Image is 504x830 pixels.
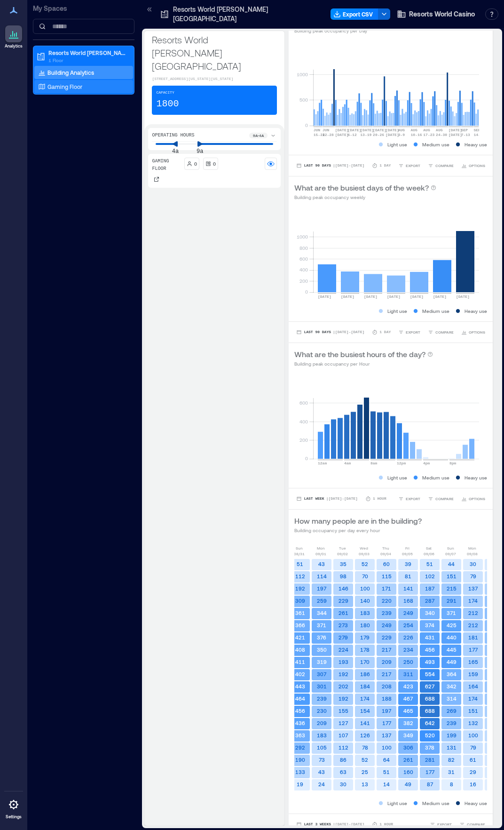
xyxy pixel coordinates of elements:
[422,307,449,315] p: Medium use
[317,659,327,665] text: 319
[459,327,487,337] button: OPTIONS
[360,622,370,628] text: 180
[47,69,94,76] p: Building Analytics
[317,646,327,653] text: 350
[339,720,348,726] text: 127
[364,295,378,299] text: [DATE]
[406,496,420,502] span: EXPORT
[305,122,308,128] tspan: 0
[339,695,348,702] text: 192
[436,128,443,132] text: AUG
[447,622,457,628] text: 425
[425,720,435,726] text: 642
[447,598,457,604] text: 291
[449,461,457,465] text: 8pm
[426,494,456,503] button: COMPARE
[362,757,368,763] text: 52
[448,561,455,567] text: 44
[425,732,435,738] text: 520
[380,551,391,557] p: 09/04
[447,646,457,653] text: 445
[2,793,25,822] a: Settings
[317,573,327,579] text: 114
[425,646,435,653] text: 456
[447,671,457,677] text: 364
[461,128,468,132] text: SEP
[331,8,378,20] button: Export CSV
[396,327,422,337] button: EXPORT
[295,646,305,653] text: 408
[447,585,457,591] text: 215
[465,474,487,481] p: Heavy use
[305,455,308,461] tspan: 0
[318,769,325,775] text: 43
[317,634,326,640] text: 376
[403,769,413,775] text: 160
[359,551,370,557] p: 09/03
[317,744,327,750] text: 105
[425,634,435,640] text: 431
[403,585,413,591] text: 141
[386,133,399,137] text: [DATE]
[382,671,392,677] text: 217
[425,695,435,702] text: 688
[470,573,476,579] text: 79
[387,307,407,315] p: Light use
[317,598,327,604] text: 259
[403,683,413,689] text: 423
[339,598,348,604] text: 229
[295,744,305,750] text: 292
[156,90,174,96] p: Capacity
[314,133,325,137] text: 15-21
[360,683,370,689] text: 184
[383,769,390,775] text: 51
[403,598,413,604] text: 168
[339,744,348,750] text: 112
[382,598,392,604] text: 220
[317,671,327,677] text: 307
[299,97,308,103] tspan: 500
[323,133,334,137] text: 22-28
[362,744,368,750] text: 78
[315,551,326,557] p: 09/01
[361,133,372,137] text: 13-19
[387,474,407,481] p: Light use
[435,496,454,502] span: COMPARE
[469,163,485,168] span: OPTIONS
[339,545,346,551] p: Tue
[403,732,413,738] text: 349
[394,7,478,22] button: Resorts World Casino
[382,695,392,702] text: 188
[317,720,327,726] text: 209
[339,683,348,689] text: 202
[373,128,387,132] text: [DATE]
[360,585,370,591] text: 100
[468,659,478,665] text: 165
[339,585,348,591] text: 146
[339,671,348,677] text: 192
[382,610,392,616] text: 239
[468,671,478,677] text: 159
[360,720,370,726] text: 141
[382,659,392,665] text: 209
[435,163,454,168] span: COMPARE
[294,551,305,557] p: 08/31
[470,757,476,763] text: 61
[470,744,476,750] text: 79
[424,551,434,557] p: 09/06
[461,133,470,137] text: 7-13
[425,659,435,665] text: 493
[468,683,478,689] text: 164
[339,634,348,640] text: 279
[474,133,485,137] text: 14-20
[403,622,413,628] text: 254
[360,545,368,551] p: Wed
[397,461,406,465] text: 12pm
[382,683,392,689] text: 208
[396,494,422,503] button: EXPORT
[406,329,420,335] span: EXPORT
[314,128,321,132] text: JUN
[405,561,411,567] text: 39
[379,329,391,335] p: 1 Day
[152,33,277,72] p: Resorts World [PERSON_NAME][GEOGRAPHIC_DATA]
